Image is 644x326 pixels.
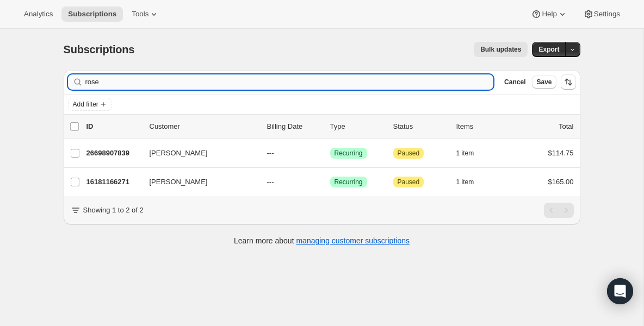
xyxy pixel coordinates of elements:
button: Tools [125,7,166,22]
span: 1 item [456,149,474,158]
p: Total [559,121,573,132]
button: Analytics [17,7,59,22]
p: Showing 1 to 2 of 2 [83,205,144,216]
button: Export [532,42,566,57]
p: 16181166271 [86,177,141,187]
span: $114.75 [548,149,574,157]
nav: Pagination [544,203,574,218]
div: 26698907839[PERSON_NAME]---SuccessRecurringAttentionPaused1 item$114.75 [86,146,574,161]
button: Save [532,76,556,89]
span: Bulk updates [480,45,521,54]
button: Sort the results [561,74,576,90]
span: Add filter [73,100,98,109]
span: 1 item [456,178,474,186]
span: Tools [132,10,148,18]
span: [PERSON_NAME] [150,177,208,187]
input: Filter subscribers [85,74,494,90]
div: Open Intercom Messenger [607,278,633,304]
span: Save [536,78,552,86]
p: ID [86,121,141,132]
button: Cancel [500,76,530,89]
div: Type [330,121,385,132]
p: Status [393,121,448,132]
a: managing customer subscriptions [296,236,410,245]
p: Learn more about [234,235,410,246]
span: --- [267,178,274,186]
span: Subscriptions [64,43,135,55]
span: Paused [398,149,420,158]
button: Help [524,7,574,22]
span: Recurring [335,149,363,158]
span: Settings [594,10,620,18]
button: 1 item [456,174,486,190]
button: Settings [577,7,627,22]
button: [PERSON_NAME] [143,173,252,191]
span: Export [538,45,559,54]
div: 16181166271[PERSON_NAME]---SuccessRecurringAttentionPaused1 item$165.00 [86,174,574,190]
span: --- [267,149,274,157]
span: Subscriptions [68,10,116,18]
span: Cancel [504,78,525,86]
button: Add filter [68,98,112,111]
p: Customer [150,121,258,132]
button: Bulk updates [474,42,528,57]
span: Paused [398,178,420,186]
p: 26698907839 [86,148,141,159]
span: $165.00 [548,178,574,186]
span: Recurring [335,178,363,186]
button: 1 item [456,146,486,161]
div: IDCustomerBilling DateTypeStatusItemsTotal [86,121,574,132]
span: Analytics [24,10,53,18]
span: [PERSON_NAME] [150,148,208,159]
button: [PERSON_NAME] [143,145,252,162]
p: Billing Date [267,121,321,132]
div: Items [456,121,511,132]
button: Subscriptions [61,7,123,22]
span: Help [542,10,556,18]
